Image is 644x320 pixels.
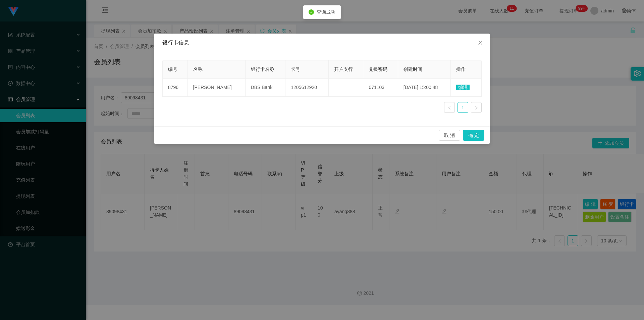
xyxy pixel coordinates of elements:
[193,85,232,90] span: [PERSON_NAME]
[456,85,470,90] span: 编辑
[439,130,460,141] button: 取 消
[251,85,273,90] span: DBS Bank
[334,66,353,72] span: 开户支行
[458,102,468,113] li: 1
[463,130,484,141] button: 确 定
[168,66,177,72] span: 编号
[398,79,451,97] td: [DATE] 15:00:48
[471,102,482,113] li: 下一页
[369,85,384,90] span: 071103
[471,34,490,52] button: Close
[444,102,455,113] li: 上一页
[474,106,478,110] i: 图标: right
[404,66,422,72] span: 创建时间
[447,106,451,110] i: 图标: left
[193,66,203,72] span: 名称
[478,40,483,45] i: 图标: close
[291,66,300,72] span: 卡号
[317,9,335,15] span: 查询成功
[291,85,317,90] span: 1205612920
[458,102,468,112] a: 1
[162,39,482,46] div: 银行卡信息
[251,66,274,72] span: 银行卡名称
[456,66,466,72] span: 操作
[369,66,387,72] span: 兑换密码
[163,79,188,97] td: 8796
[309,9,314,15] i: icon: check-circle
